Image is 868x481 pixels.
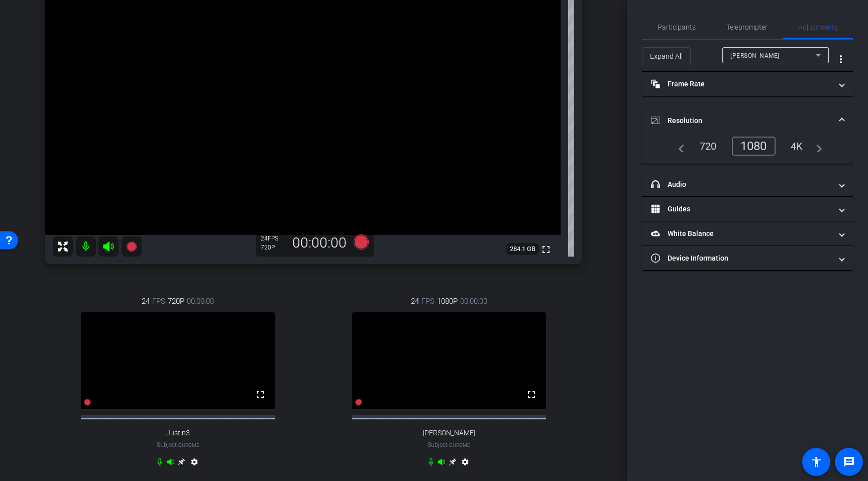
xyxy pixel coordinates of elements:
mat-panel-title: Guides [651,204,832,214]
span: 720P [168,296,184,307]
div: Resolution [642,137,853,164]
mat-expansion-panel-header: Frame Rate [642,72,853,96]
mat-panel-title: Resolution [651,115,832,126]
mat-icon: navigate_next [810,140,822,152]
div: 4K [783,138,811,155]
mat-icon: settings [188,458,200,470]
mat-icon: navigate_before [673,140,685,152]
div: 1080 [732,137,776,156]
span: 284.1 GB [506,243,539,255]
mat-icon: accessibility [810,456,822,468]
mat-panel-title: Frame Rate [651,79,832,89]
span: - [177,441,178,448]
mat-icon: more_vert [835,53,847,65]
span: Chrome [449,442,470,448]
mat-panel-title: Audio [651,179,832,190]
span: Teleprompter [726,24,768,31]
div: 00:00:00 [286,234,353,252]
div: 24 [261,234,286,243]
mat-expansion-panel-header: Guides [642,197,853,221]
mat-panel-title: White Balance [651,228,832,239]
span: [PERSON_NAME] [730,52,780,59]
span: Participants [658,24,696,31]
mat-icon: fullscreen [540,244,552,256]
span: FPS [421,296,435,307]
span: - [448,441,449,448]
span: FPS [268,235,278,242]
mat-panel-title: Device Information [651,253,832,264]
span: 1080P [437,296,458,307]
button: More Options for Adjustments Panel [829,47,853,71]
mat-expansion-panel-header: Resolution [642,104,853,137]
span: Subject [157,440,199,449]
span: Adjustments [798,24,838,31]
mat-expansion-panel-header: White Balance [642,221,853,246]
span: Chrome [178,442,199,448]
div: 720 [692,138,724,155]
span: FPS [152,296,165,307]
mat-icon: fullscreen [525,389,537,401]
span: Justin3 [166,429,190,437]
mat-icon: message [843,456,855,468]
span: 00:00:00 [460,296,487,307]
mat-expansion-panel-header: Audio [642,172,853,196]
span: 00:00:00 [187,296,214,307]
button: Expand All [642,47,691,65]
div: 720P [261,244,286,252]
mat-icon: fullscreen [254,389,266,401]
span: Expand All [650,47,683,66]
span: 24 [142,296,150,307]
span: 24 [411,296,419,307]
span: [PERSON_NAME] [423,429,475,437]
mat-expansion-panel-header: Device Information [642,246,853,270]
span: Subject [427,440,470,449]
mat-icon: settings [459,458,471,470]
